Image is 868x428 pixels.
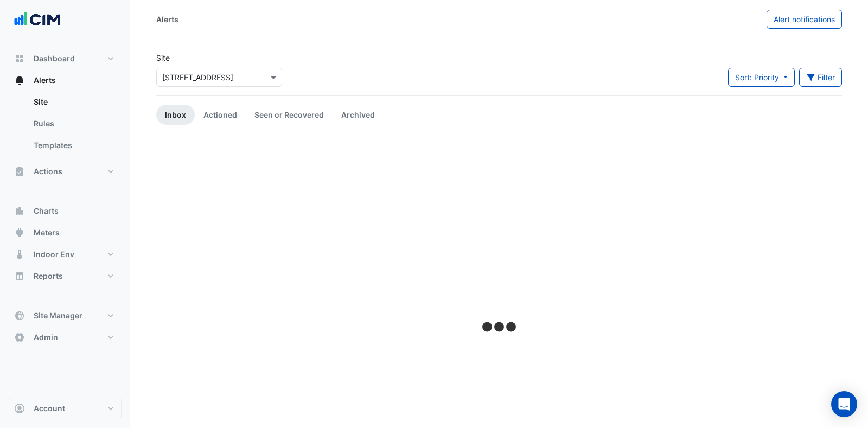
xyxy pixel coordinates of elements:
span: Account [34,403,65,414]
app-icon: Site Manager [14,310,25,321]
span: Dashboard [34,53,75,64]
a: Templates [25,135,122,156]
app-icon: Dashboard [14,53,25,64]
span: Indoor Env [34,249,74,260]
span: Reports [34,271,63,282]
app-icon: Admin [14,332,25,343]
div: Open Intercom Messenger [831,391,857,417]
span: Alert notifications [774,15,835,24]
button: Filter [799,68,843,87]
app-icon: Meters [14,227,25,238]
div: Alerts [156,14,178,25]
span: Meters [34,227,60,238]
button: Sort: Priority [728,68,795,87]
a: Rules [25,113,122,135]
span: Site Manager [34,310,82,321]
span: Admin [34,332,58,343]
button: Reports [9,265,122,287]
a: Actioned [195,105,246,125]
button: Alerts [9,69,122,91]
button: Charts [9,200,122,222]
app-icon: Reports [14,271,25,282]
span: Sort: Priority [735,73,779,82]
a: Site [25,91,122,113]
button: Account [9,398,122,419]
button: Site Manager [9,305,122,327]
app-icon: Actions [14,166,25,177]
img: Company Logo [13,9,62,30]
a: Archived [333,105,384,125]
app-icon: Indoor Env [14,249,25,260]
div: Alerts [9,91,122,161]
button: Meters [9,222,122,244]
app-icon: Alerts [14,75,25,86]
button: Indoor Env [9,244,122,265]
button: Admin [9,327,122,348]
label: Site [156,52,170,63]
a: Seen or Recovered [246,105,333,125]
span: Alerts [34,75,56,86]
button: Dashboard [9,48,122,69]
button: Actions [9,161,122,182]
span: Charts [34,206,59,216]
span: Actions [34,166,62,177]
a: Inbox [156,105,195,125]
button: Alert notifications [767,10,842,29]
app-icon: Charts [14,206,25,216]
